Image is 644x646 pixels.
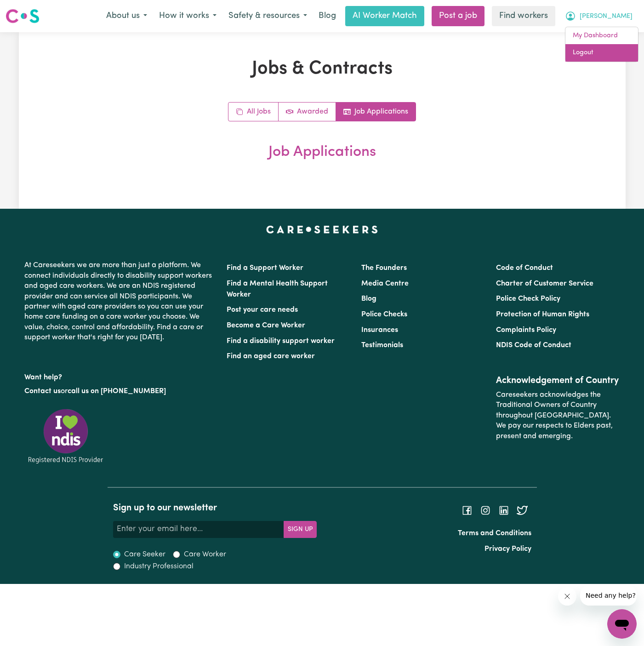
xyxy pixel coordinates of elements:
[492,6,555,26] a: Find workers
[222,6,313,26] button: Safety & resources
[228,103,279,121] a: All jobs
[153,6,222,26] button: How it works
[227,306,298,314] a: Post your care needs
[361,280,409,287] a: Media Centre
[227,353,315,360] a: Find an aged care worker
[113,503,317,514] h2: Sign up to our newsletter
[75,143,570,161] h2: Job Applications
[336,103,416,121] a: Job applications
[517,507,528,514] a: Follow Careseekers on Twitter
[496,280,593,287] a: Charter of Customer Service
[496,375,620,386] h2: Acknowledgement of Country
[565,27,638,62] div: My Account
[24,383,216,400] p: or
[496,264,553,272] a: Code of Conduct
[24,257,216,346] p: At Careseekers we are more than just a platform. We connect individuals directly to disability su...
[124,561,194,572] label: Industry Professional
[227,264,303,272] a: Find a Support Worker
[345,6,424,26] a: AI Worker Match
[496,295,560,303] a: Police Check Policy
[24,369,216,383] p: Want help?
[24,407,107,465] img: Registered NDIS provider
[565,27,638,45] a: My Dashboard
[361,342,403,349] a: Testimonials
[75,58,570,80] h1: Jobs & Contracts
[361,326,398,334] a: Insurances
[279,103,336,121] a: Active jobs
[284,521,317,537] button: Subscribe
[6,8,40,24] img: Careseekers logo
[24,388,61,395] a: Contact us
[361,264,407,272] a: The Founders
[565,44,638,62] a: Logout
[6,6,40,27] a: Careseekers logo
[558,587,576,606] iframe: Close message
[361,311,407,318] a: Police Checks
[227,280,328,298] a: Find a Mental Health Support Worker
[458,530,531,537] a: Terms and Conditions
[484,545,531,553] a: Privacy Policy
[559,6,638,26] button: My Account
[580,585,637,606] iframe: Message from company
[124,549,165,560] label: Care Seeker
[580,11,633,22] span: [PERSON_NAME]
[496,326,556,334] a: Complaints Policy
[313,6,342,26] a: Blog
[184,549,226,560] label: Care Worker
[607,609,637,639] iframe: Button to launch messaging window
[496,342,571,349] a: NDIS Code of Conduct
[227,337,335,345] a: Find a disability support worker
[496,386,620,445] p: Careseekers acknowledges the Traditional Owners of Country throughout [GEOGRAPHIC_DATA]. We pay o...
[113,521,284,537] input: Enter your email here...
[266,225,378,233] a: Careseekers home page
[498,507,509,514] a: Follow Careseekers on LinkedIn
[480,507,491,514] a: Follow Careseekers on Instagram
[496,311,589,318] a: Protection of Human Rights
[432,6,484,26] a: Post a job
[68,388,166,395] a: call us on [PHONE_NUMBER]
[100,6,153,26] button: About us
[227,322,305,329] a: Become a Care Worker
[462,507,473,514] a: Follow Careseekers on Facebook
[361,295,376,303] a: Blog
